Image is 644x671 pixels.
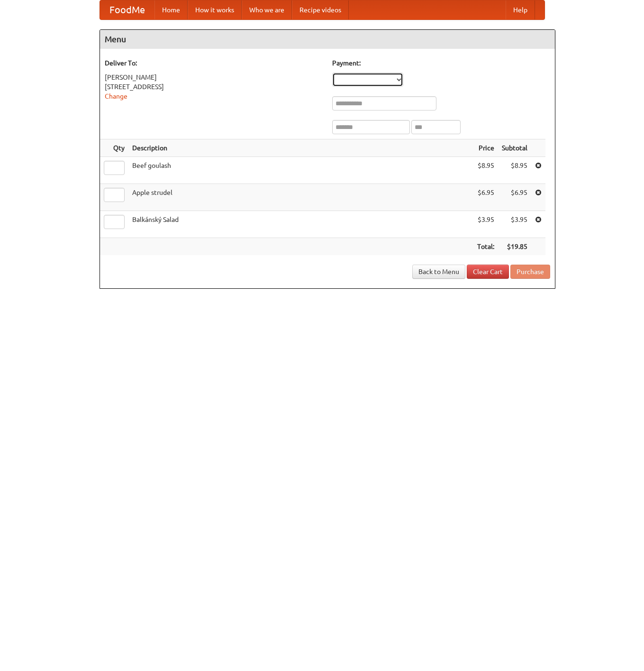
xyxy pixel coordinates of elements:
td: $6.95 [498,184,531,211]
h5: Payment: [332,58,550,68]
td: Apple strudel [128,184,473,211]
td: $8.95 [498,157,531,184]
a: FoodMe [100,0,154,19]
td: $6.95 [473,184,498,211]
a: Clear Cart [467,265,509,279]
h4: Menu [100,30,555,49]
th: Description [128,139,473,157]
a: Recipe videos [292,0,349,19]
td: Balkánský Salad [128,211,473,238]
div: [PERSON_NAME] [105,73,323,82]
th: Total: [473,238,498,256]
th: Qty [100,139,128,157]
h5: Deliver To: [105,58,323,68]
a: How it works [188,0,242,19]
a: Back to Menu [412,265,465,279]
button: Purchase [510,265,550,279]
td: Beef goulash [128,157,473,184]
a: Help [506,0,535,19]
a: Who we are [242,0,292,19]
td: $8.95 [473,157,498,184]
a: Home [154,0,188,19]
th: Subtotal [498,139,531,157]
a: Change [105,92,127,100]
th: Price [473,139,498,157]
div: [STREET_ADDRESS] [105,82,323,92]
td: $3.95 [498,211,531,238]
td: $3.95 [473,211,498,238]
th: $19.85 [498,238,531,256]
